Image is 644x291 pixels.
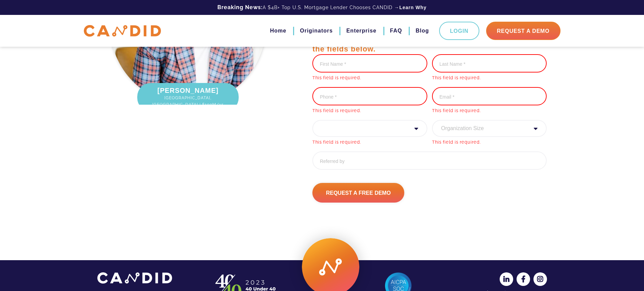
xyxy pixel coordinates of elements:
[312,54,427,72] input: First Name *
[312,74,427,82] div: This field is required.
[312,87,427,105] input: Phone *
[137,83,239,111] div: [PERSON_NAME]
[312,183,404,203] input: Request A Free Demo
[415,25,429,37] a: Blog
[432,107,547,115] div: This field is required.
[312,151,547,170] input: Referred by
[217,4,263,11] b: Breaking News:
[390,25,402,37] a: FAQ
[270,25,286,37] a: Home
[432,139,547,146] div: This field is required.
[346,25,376,37] a: Enterprise
[486,22,560,40] a: Request A Demo
[84,25,161,37] img: CANDID APP
[312,107,427,115] div: This field is required.
[144,95,232,108] span: [GEOGRAPHIC_DATA], [GEOGRAPHIC_DATA] | $100M/yr.
[97,272,172,284] img: CANDID APP
[300,25,333,37] a: Originators
[439,22,479,40] a: Login
[432,54,547,72] input: Last Name *
[312,139,427,146] div: This field is required.
[399,4,427,11] a: Learn Why
[432,74,547,82] div: This field is required.
[432,87,547,105] input: Email *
